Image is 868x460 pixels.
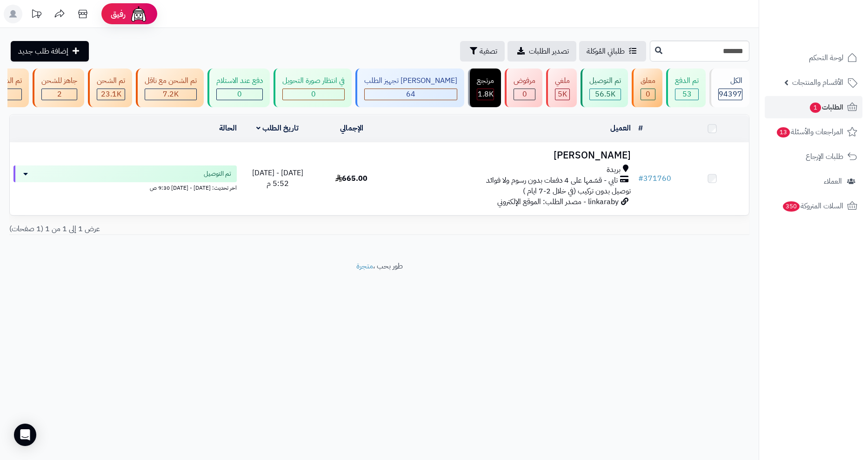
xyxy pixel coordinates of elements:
a: معلق 0 [630,69,664,107]
div: 2 [42,89,77,100]
div: 0 [283,89,344,100]
a: السلات المتروكة350 [765,195,862,217]
div: جاهز للشحن [41,76,77,86]
a: مرتجع 1.8K [466,69,503,107]
span: تصفية [480,46,497,57]
div: معلق [641,76,655,86]
a: الحالة [219,123,237,134]
a: دفع عند الاستلام 0 [206,69,272,107]
span: linkaraby - مصدر الطلب: الموقع الإلكتروني [497,196,619,207]
span: 1.8K [478,89,494,100]
div: مرفوض [514,76,535,86]
span: 64 [406,89,415,100]
a: الطلبات1 [765,96,862,118]
a: المراجعات والأسئلة13 [765,121,862,143]
a: ملغي 5K [544,69,579,107]
div: 4954 [555,89,569,100]
span: 350 [783,201,800,212]
span: 0 [311,89,316,100]
span: 23.1K [101,89,121,100]
span: 0 [646,89,650,100]
a: [PERSON_NAME] تجهيز الطلب 64 [354,69,466,107]
a: مرفوض 0 [503,69,544,107]
div: 23110 [97,89,125,100]
div: الكل [718,76,742,86]
span: تابي - قسّمها على 4 دفعات بدون رسوم ولا فوائد [486,175,618,186]
span: لوحة التحكم [809,51,843,64]
div: مرتجع [477,76,494,86]
span: توصيل بدون تركيب (في خلال 2-7 ايام ) [523,185,631,197]
a: العميل [610,123,631,134]
img: ai-face.png [129,5,148,23]
button: تصفية [460,41,505,62]
a: تم الشحن مع ناقل 7.2K [134,69,206,107]
h3: [PERSON_NAME] [392,150,631,161]
span: 53 [682,89,692,100]
a: تم الشحن 23.1K [86,69,134,107]
span: طلباتي المُوكلة [587,46,625,57]
span: 13 [777,127,790,137]
a: لوحة التحكم [765,47,862,69]
div: 1806 [477,89,494,100]
a: تحديثات المنصة [25,5,48,26]
div: عرض 1 إلى 1 من 1 (1 صفحات) [2,224,380,234]
span: 7.2K [163,89,179,100]
a: الإجمالي [340,123,363,134]
a: طلباتي المُوكلة [579,41,646,62]
div: ملغي [555,76,570,86]
span: 0 [522,89,527,100]
span: 0 [237,89,242,100]
a: متجرة [356,261,373,272]
div: Open Intercom Messenger [14,424,36,446]
span: الطلبات [809,101,843,114]
span: العملاء [824,175,842,188]
span: 1 [810,103,821,113]
span: 5K [558,89,567,100]
div: في انتظار صورة التحويل [282,76,345,86]
a: إضافة طلب جديد [11,41,89,62]
div: تم التوصيل [589,76,621,86]
div: تم الدفع [675,76,699,86]
div: تم الشحن [97,76,125,86]
div: [PERSON_NAME] تجهيز الطلب [364,76,457,86]
span: تم التوصيل [204,169,231,179]
div: 7223 [145,89,196,100]
a: طلبات الإرجاع [765,145,862,168]
span: المراجعات والأسئلة [776,125,843,138]
span: الأقسام والمنتجات [792,76,843,89]
div: 53 [675,89,698,100]
span: رفيق [111,8,126,20]
div: 64 [365,89,457,100]
span: # [638,173,643,184]
span: بريدة [607,165,621,175]
a: جاهز للشحن 2 [31,69,86,107]
span: 94397 [719,89,742,100]
span: تصدير الطلبات [529,46,569,57]
div: 0 [641,89,655,100]
a: #371760 [638,173,671,184]
a: تم التوصيل 56.5K [579,69,630,107]
a: تصدير الطلبات [507,41,576,62]
a: الكل94397 [708,69,751,107]
a: العملاء [765,170,862,192]
div: 0 [217,89,262,100]
a: تم الدفع 53 [664,69,708,107]
a: في انتظار صورة التحويل 0 [272,69,354,107]
span: 665.00 [335,173,367,184]
div: 56470 [590,89,621,100]
span: السلات المتروكة [782,199,843,213]
div: 0 [514,89,535,100]
span: 56.5K [595,89,615,100]
div: دفع عند الاستلام [216,76,263,86]
a: تاريخ الطلب [256,123,299,134]
span: إضافة طلب جديد [18,46,68,57]
a: # [638,123,643,134]
span: 2 [57,89,62,100]
span: [DATE] - [DATE] 5:52 م [252,167,303,189]
div: اخر تحديث: [DATE] - [DATE] 9:30 ص [13,182,237,192]
div: تم الشحن مع ناقل [145,76,197,86]
span: طلبات الإرجاع [806,150,843,163]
